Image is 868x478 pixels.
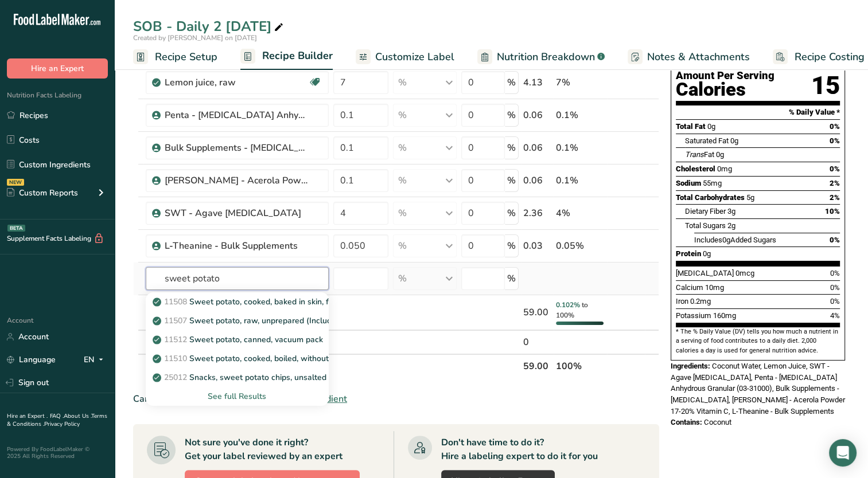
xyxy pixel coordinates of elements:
a: Hire an Expert . [7,412,48,420]
a: 11507Sweet potato, raw, unprepared (Includes foods for USDA's Food Distribution Program) [146,311,329,330]
span: 11512 [164,334,187,345]
span: Cholesterol [676,164,715,173]
a: FAQ . [50,412,64,420]
span: Calcium [676,283,703,292]
div: 0.1% [556,141,605,155]
i: Trans [685,150,704,159]
div: NEW [7,179,24,186]
span: Iron [676,297,688,305]
th: 100% [554,354,607,378]
a: 11510Sweet potato, cooked, boiled, without skin [146,349,329,368]
span: Includes Added Sugars [694,236,776,244]
span: 10mg [705,283,724,292]
span: 0% [830,283,840,292]
span: Recipe Builder [262,48,333,64]
div: SOB - Daily 2 [DATE] [133,16,286,37]
th: 59.00 [521,354,554,378]
div: 0.1% [556,108,605,122]
span: 0% [830,297,840,305]
a: 11512Sweet potato, canned, vacuum pack [146,330,329,349]
p: Snacks, sweet potato chips, unsalted [155,371,326,383]
span: Created by [PERSON_NAME] on [DATE] [133,33,257,42]
span: 0g [722,236,730,244]
div: Don't have time to do it? Hire a labeling expert to do it for you [441,436,598,463]
div: 7% [556,76,605,89]
div: Calories [676,81,774,98]
span: Saturated Fat [685,136,729,145]
span: 0mcg [735,269,754,277]
a: Recipe Setup [133,44,217,70]
div: SWT - Agave [MEDICAL_DATA] [165,206,308,220]
div: BETA [7,225,25,232]
a: Terms & Conditions . [7,412,107,428]
span: 4% [830,311,840,320]
a: Language [7,350,56,370]
span: Ingredients: [671,362,710,370]
span: Recipe Costing [795,49,865,65]
div: 2.36 [523,206,551,220]
input: Add Ingredient [146,267,329,290]
div: 59.00 [523,305,551,319]
section: % Daily Value * [676,105,840,119]
section: * The % Daily Value (DV) tells you how much a nutrient in a serving of food contributes to a dail... [676,327,840,355]
a: Notes & Attachments [628,44,750,70]
span: Notes & Attachments [647,49,750,65]
a: Nutrition Breakdown [477,44,605,70]
a: Privacy Policy [44,420,80,428]
span: Sodium [676,179,701,187]
span: Total Fat [676,122,706,131]
span: 25012 [164,372,187,383]
div: Can't find your ingredient? [133,392,659,406]
span: 10% [825,207,840,216]
span: Coconut [704,418,731,426]
span: 11507 [164,315,187,326]
span: 0g [716,150,724,159]
span: Coconut Water, Lemon Juice, SWT - Agave [MEDICAL_DATA], Penta - [MEDICAL_DATA] Anhydrous Granular... [671,362,845,416]
span: 0% [830,269,840,277]
div: Penta - [MEDICAL_DATA] Anhydrous Granular (03-31000) [165,108,308,122]
p: Sweet potato, cooked, baked in skin, flesh, without salt [155,296,392,308]
div: Lemon juice, raw [165,76,308,89]
span: 5g [746,193,754,202]
div: L-Theanine - Bulk Supplements [165,239,308,253]
span: Fat [685,150,714,159]
span: Customize Label [375,49,454,65]
span: 2g [727,221,735,230]
button: Hire an Expert [7,58,108,79]
div: 15 [811,70,840,101]
span: Total Carbohydrates [676,193,745,202]
span: 2% [830,193,840,202]
span: 0g [730,136,738,145]
div: 0 [523,335,551,349]
span: 0% [830,164,840,173]
a: Recipe Builder [240,43,333,70]
span: 0mg [717,164,732,173]
div: 0.06 [523,108,551,122]
div: Custom Reports [7,187,78,199]
a: Customize Label [356,44,454,70]
div: 0.05% [556,239,605,253]
span: 0% [830,122,840,131]
div: Open Intercom Messenger [829,439,857,467]
span: Protein [676,249,701,258]
span: Dietary Fiber [685,207,726,216]
span: Total Sugars [685,221,726,230]
p: Sweet potato, canned, vacuum pack [155,334,323,346]
span: 0g [707,122,715,131]
div: Not sure you've done it right? Get your label reviewed by an expert [185,436,342,463]
div: 0.03 [523,239,551,253]
span: 11508 [164,296,187,307]
span: 0% [830,236,840,244]
span: 160mg [713,311,736,320]
span: 0.2mg [690,297,711,305]
a: 25012Snacks, sweet potato chips, unsalted [146,368,329,387]
span: 0g [703,249,711,258]
span: Recipe Setup [155,49,217,65]
span: Nutrition Breakdown [497,49,595,65]
div: See full Results [155,390,320,402]
span: [MEDICAL_DATA] [676,269,734,277]
div: 4% [556,206,605,220]
div: EN [84,353,108,367]
a: About Us . [64,412,91,420]
div: 0.06 [523,141,551,155]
